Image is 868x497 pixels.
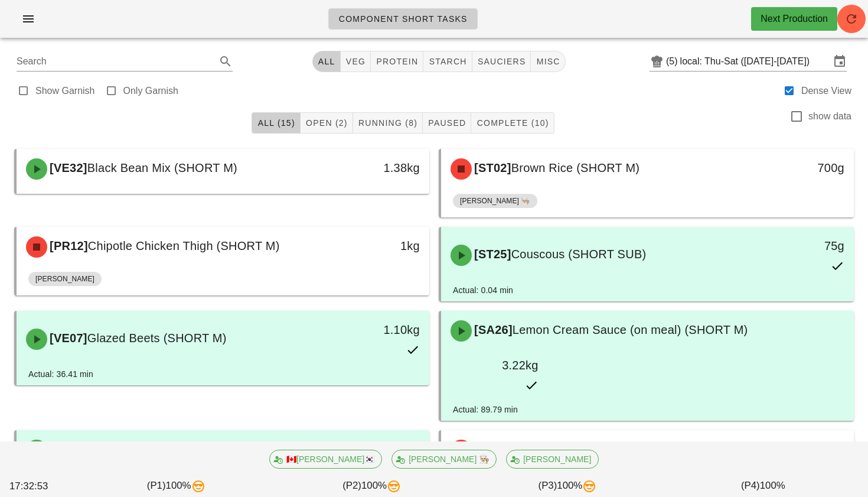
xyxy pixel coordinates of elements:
button: sauciers [472,51,531,72]
button: Running (8) [353,112,423,134]
span: Lemon Cream Sauce (on meal) (SHORT M) [513,323,748,336]
div: 1kg [332,236,420,255]
span: [PR12] [47,239,88,252]
span: Open (2) [305,118,348,128]
span: Running (8) [358,118,417,128]
button: Complete (10) [471,112,554,134]
label: show data [808,111,851,122]
span: starch [428,57,466,66]
span: [VE07] [47,332,87,345]
div: 1.10kg [332,320,420,339]
button: misc [531,51,565,72]
label: Only Garnish [123,85,178,97]
span: [PERSON_NAME] 👨🏼‍🍳 [460,194,530,208]
span: protein [376,57,418,66]
span: Component Short Tasks [338,14,468,24]
button: protein [371,51,423,72]
div: 1.38kg [332,158,420,177]
label: Show Garnish [35,85,95,97]
span: All [318,57,335,66]
span: Black Bean Mix (SHORT M) [87,161,237,174]
span: All (15) [257,118,295,128]
span: [PERSON_NAME] [35,272,94,286]
span: [ST02] [472,161,511,174]
span: Complete (10) [476,118,549,128]
span: sauciers [477,57,526,66]
span: Brown Rice (SHORT M) [511,161,640,174]
div: 75g [756,236,844,255]
button: All (15) [252,112,300,134]
span: [PERSON_NAME] 👨🏼‍🍳 [399,450,489,468]
div: 700g [756,158,844,177]
button: starch [423,51,472,72]
div: Actual: 89.79 min [453,403,518,416]
label: Dense View [801,85,851,97]
div: (P4) 100% [665,476,861,496]
div: Actual: 36.41 min [28,368,93,381]
span: misc [536,57,560,66]
span: 🇨🇦[PERSON_NAME]🇰🇷 [277,450,374,468]
span: Chipotle Chicken Thigh (SHORT M) [88,239,280,252]
div: (P3) 100% [469,476,665,496]
div: (P2) 100% [274,476,469,496]
button: veg [341,51,371,72]
span: Paused [428,118,466,128]
span: Couscous (SHORT SUB) [511,248,647,261]
button: Open (2) [301,112,353,134]
div: (5) [666,56,680,67]
div: 17:32:53 [7,476,79,496]
div: Actual: 0.04 min [453,284,513,297]
span: [ST25] [472,248,511,261]
a: Component Short Tasks [328,8,478,30]
span: veg [345,57,366,66]
button: All [312,51,341,72]
div: Next Production [761,12,828,26]
button: Paused [423,112,471,134]
div: (P1) 100% [79,476,274,496]
span: [SA26] [472,323,513,336]
span: [PERSON_NAME] [514,450,591,468]
div: 6.88kg [756,440,844,459]
span: [VE32] [47,161,87,174]
span: Glazed Beets (SHORT M) [87,332,227,345]
div: 3.22kg [451,356,539,375]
